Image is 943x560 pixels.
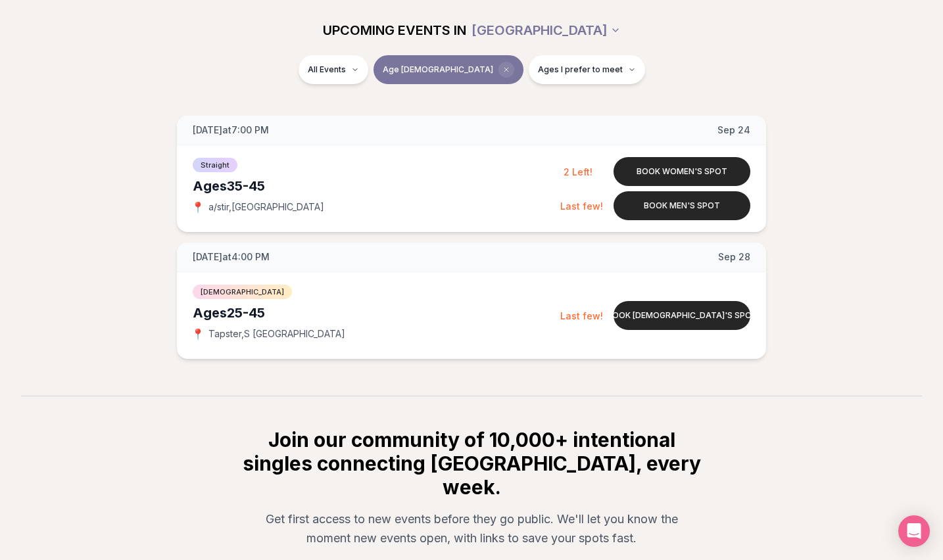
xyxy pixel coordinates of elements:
[471,16,621,45] button: [GEOGRAPHIC_DATA]
[308,64,346,75] span: All Events
[614,157,750,186] button: Book women's spot
[614,191,750,220] button: Book men's spot
[718,250,750,264] span: Sep 28
[193,177,560,195] div: Ages 35-45
[299,55,368,84] button: All Events
[240,428,703,499] h2: Join our community of 10,000+ intentional singles connecting [GEOGRAPHIC_DATA], every week.
[898,515,930,547] div: Open Intercom Messenger
[193,124,269,137] span: [DATE] at 7:00 PM
[193,285,292,299] span: [DEMOGRAPHIC_DATA]
[564,166,592,177] span: 2 Left!
[251,509,692,548] p: Get first access to new events before they go public. We'll let you know the moment new events op...
[560,310,603,321] span: Last few!
[717,124,750,137] span: Sep 24
[193,304,560,322] div: Ages 25-45
[383,64,493,75] span: Age [DEMOGRAPHIC_DATA]
[323,21,466,39] span: UPCOMING EVENTS IN
[193,158,237,172] span: Straight
[374,55,523,84] button: Age [DEMOGRAPHIC_DATA]Clear age
[614,301,750,330] button: Book [DEMOGRAPHIC_DATA]'s spot
[560,200,603,212] span: Last few!
[193,250,270,264] span: [DATE] at 4:00 PM
[538,64,623,75] span: Ages I prefer to meet
[208,327,345,340] span: Tapster , S [GEOGRAPHIC_DATA]
[529,55,645,84] button: Ages I prefer to meet
[193,329,203,339] span: 📍
[498,62,514,78] span: Clear age
[193,202,203,212] span: 📍
[208,200,324,214] span: a/stir , [GEOGRAPHIC_DATA]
